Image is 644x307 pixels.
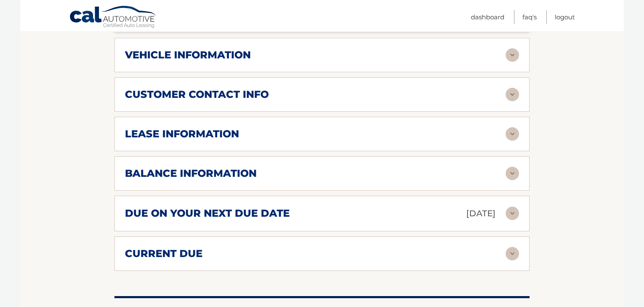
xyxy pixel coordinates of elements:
[125,128,239,140] h2: lease information
[506,48,519,62] img: accordion-rest.svg
[125,49,251,61] h2: vehicle information
[466,206,496,221] p: [DATE]
[125,167,257,180] h2: balance information
[506,247,519,260] img: accordion-rest.svg
[125,207,290,220] h2: due on your next due date
[506,88,519,101] img: accordion-rest.svg
[555,10,575,24] a: Logout
[125,247,203,260] h2: current due
[506,127,519,141] img: accordion-rest.svg
[506,167,519,180] img: accordion-rest.svg
[69,5,157,30] a: Cal Automotive
[522,10,537,24] a: FAQ's
[506,207,519,220] img: accordion-rest.svg
[471,10,504,24] a: Dashboard
[125,88,269,101] h2: customer contact info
